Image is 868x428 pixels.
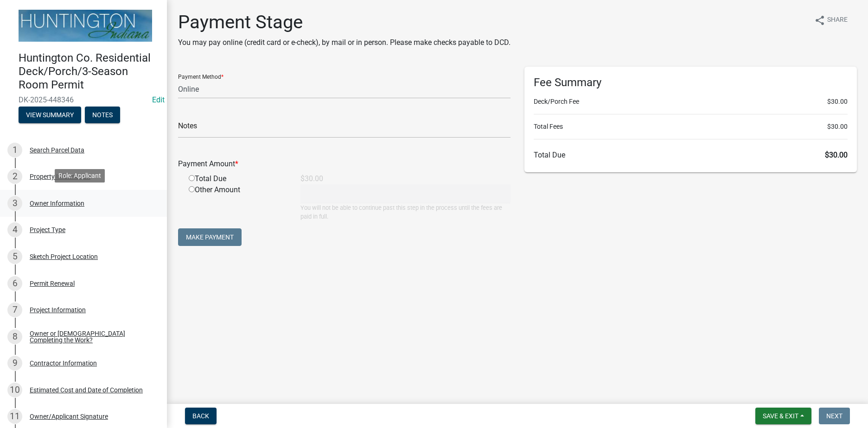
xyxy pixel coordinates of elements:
[30,360,97,366] div: Contractor Information
[7,169,22,184] div: 2
[55,169,105,183] div: Role: Applicant
[178,11,511,33] h1: Payment Stage
[7,356,22,371] div: 9
[763,412,798,420] span: Save & Exit
[30,227,65,233] div: Project Type
[19,51,160,91] h4: Huntington Co. Residential Deck/Porch/3-Season Room Permit
[7,329,22,344] div: 8
[182,184,294,221] div: Other Amount
[7,276,22,291] div: 6
[534,122,848,132] li: Total Fees
[19,112,81,119] wm-modal-confirm: Summary
[7,302,22,317] div: 7
[827,15,848,26] span: Share
[19,107,81,123] button: View Summary
[7,222,22,237] div: 4
[178,37,511,48] p: You may pay online (credit card or e-check), by mail or in person. Please make checks payable to ...
[30,307,86,313] div: Project Information
[30,173,90,180] div: Property Information
[814,15,825,26] i: share
[7,409,22,424] div: 11
[30,387,143,393] div: Estimated Cost and Date of Completion
[30,330,152,343] div: Owner or [DEMOGRAPHIC_DATA] Completing the Work?
[534,97,848,107] li: Deck/Porch Fee
[30,200,84,207] div: Owner Information
[30,280,75,287] div: Permit Renewal
[7,143,22,157] div: 1
[30,147,84,153] div: Search Parcel Data
[192,412,209,420] span: Back
[30,413,108,420] div: Owner/Applicant Signature
[807,11,855,29] button: shareShare
[182,173,294,184] div: Total Due
[185,408,217,424] button: Back
[7,196,22,211] div: 3
[178,228,242,246] button: Make Payment
[755,408,811,424] button: Save & Exit
[827,122,848,132] span: $30.00
[152,95,165,104] wm-modal-confirm: Edit Application Number
[534,151,848,159] h6: Total Due
[827,97,848,107] span: $30.00
[30,253,98,260] div: Sketch Project Location
[85,107,120,123] button: Notes
[7,383,22,397] div: 10
[534,76,848,89] h6: Fee Summary
[152,95,165,104] a: Edit
[19,10,152,42] img: Huntington County, Indiana
[826,412,842,420] span: Next
[825,151,848,159] span: $30.00
[19,95,148,104] span: DK-2025-448346
[7,249,22,264] div: 5
[171,158,517,170] div: Payment Amount
[85,112,120,119] wm-modal-confirm: Notes
[819,408,850,424] button: Next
